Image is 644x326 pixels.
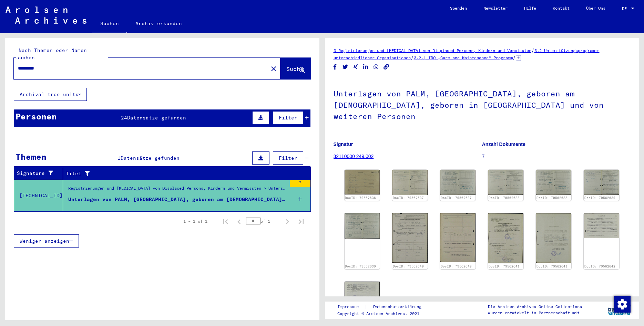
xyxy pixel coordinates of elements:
[218,214,232,228] button: First page
[337,311,430,317] p: Copyright © Arolsen Archives, 2021
[614,296,631,313] img: Zustimmung ändern
[441,196,472,200] a: DocID: 79562637
[488,304,582,310] p: Die Arolsen Archives Online-Collections
[273,111,303,124] button: Filter
[16,110,57,123] div: Personen
[584,264,615,268] a: DocID: 79562642
[342,63,349,71] button: Share on Twitter
[488,170,523,195] img: 001.jpg
[337,303,365,311] a: Impressum
[482,153,630,160] p: 7
[393,264,424,268] a: DocID: 79562640
[488,213,523,263] img: 001.jpg
[441,264,472,268] a: DocID: 79562640
[16,47,87,61] mat-label: Nach Themen oder Namen suchen
[334,78,631,131] h1: Unterlagen von PALM, [GEOGRAPHIC_DATA], geboren am [DEMOGRAPHIC_DATA], geboren in [GEOGRAPHIC_DAT...
[14,88,87,101] button: Archival tree units
[280,58,311,79] button: Suche
[622,6,630,11] span: DE
[584,196,615,200] a: DocID: 79562639
[392,170,428,195] img: 001.jpg
[383,63,390,71] button: Copy link
[14,234,79,248] button: Weniger anzeigen
[286,65,304,72] span: Suche
[531,47,534,53] span: /
[66,168,304,179] div: Titel
[337,303,430,311] div: |
[440,170,476,195] img: 002.jpg
[352,63,359,71] button: Share on Xing
[279,155,297,161] span: Filter
[68,185,286,195] div: Registrierungen und [MEDICAL_DATA] von Displaced Persons, Kindern und Vermissten > Unterstützungs...
[536,213,571,263] img: 002.jpg
[232,214,246,228] button: Previous page
[345,213,380,238] img: 002.jpg
[273,151,303,165] button: Filter
[482,141,525,147] b: Anzahl Dokumente
[269,65,278,73] mat-icon: close
[294,214,308,228] button: Last page
[17,168,64,179] div: Signature
[606,301,632,318] img: yv_logo.png
[68,196,286,203] div: Unterlagen von PALM, [GEOGRAPHIC_DATA], geboren am [DEMOGRAPHIC_DATA], geboren in [GEOGRAPHIC_DAT...
[584,213,619,238] img: 001.jpg
[411,54,414,61] span: /
[334,154,374,159] a: 32110000 249.002
[440,213,476,262] img: 002.jpg
[362,63,369,71] button: Share on LinkedIn
[584,170,619,195] img: 001.jpg
[17,170,58,177] div: Signature
[345,282,380,306] img: 002.jpg
[6,7,86,24] img: Arolsen_neg.svg
[372,63,380,71] button: Share on WhatsApp
[121,115,127,121] span: 24
[488,310,582,316] p: wurden entwickelt in Partnerschaft mit
[279,115,297,121] span: Filter
[280,214,294,228] button: Next page
[393,196,424,200] a: DocID: 79562637
[536,264,568,268] a: DocID: 79562641
[127,115,186,121] span: Datensätze gefunden
[536,196,568,200] a: DocID: 79562638
[489,196,520,200] a: DocID: 79562638
[92,15,127,33] a: Suchen
[536,170,571,195] img: 002.jpg
[368,303,430,311] a: Datenschutzerklärung
[267,62,280,75] button: Clear
[66,170,297,177] div: Titel
[334,48,531,53] a: 3 Registrierungen und [MEDICAL_DATA] von Displaced Persons, Kindern und Vermissten
[392,213,428,263] img: 001.jpg
[513,54,516,61] span: /
[345,170,380,194] img: 001.jpg
[334,141,353,147] b: Signatur
[20,238,69,244] span: Weniger anzeigen
[345,264,376,268] a: DocID: 79562639
[345,196,376,200] a: DocID: 79562636
[127,15,190,32] a: Archiv erkunden
[414,55,513,60] a: 3.2.1 IRO „Care and Maintenance“ Programm
[489,264,520,268] a: DocID: 79562641
[331,63,339,71] button: Share on Facebook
